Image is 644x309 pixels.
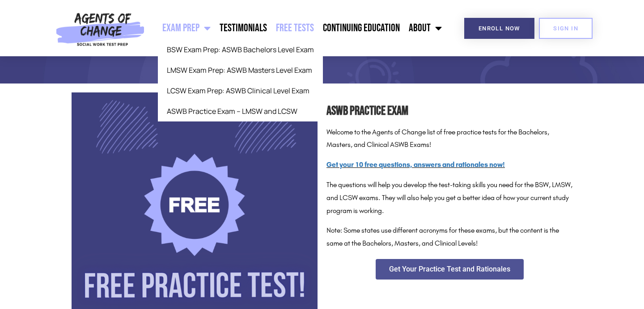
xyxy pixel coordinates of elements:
[376,259,524,280] a: Get Your Practice Test and Rationales
[326,224,572,250] p: Note: Some states use different acronyms for these exams, but the content is the same at the Bach...
[464,18,534,39] a: Enroll Now
[326,160,505,169] a: Get your 10 free questions, answers and rationales now!
[539,18,593,39] a: SIGN IN
[553,25,578,31] span: SIGN IN
[389,266,510,273] span: Get Your Practice Test and Rationales
[158,101,323,121] a: ASWB Practice Exam – LMSW and LCSW
[158,60,323,80] a: LMSW Exam Prep: ASWB Masters Level Exam
[158,39,323,121] ul: Exam Prep
[326,126,572,152] p: Welcome to the Agents of Change list of free practice tests for the Bachelors, Masters, and Clini...
[158,80,323,101] a: LCSW Exam Prep: ASWB Clinical Level Exam
[326,101,572,121] h2: ASWB Practice Exam
[158,39,323,60] a: BSW Exam Prep: ASWB Bachelors Level Exam
[404,17,446,39] a: About
[479,25,520,31] span: Enroll Now
[271,17,318,39] a: Free Tests
[215,17,271,39] a: Testimonials
[326,179,572,217] p: The questions will help you develop the test-taking skills you need for the BSW, LMSW, and LCSW e...
[318,17,404,39] a: Continuing Education
[149,17,447,39] nav: Menu
[158,17,215,39] a: Exam Prep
